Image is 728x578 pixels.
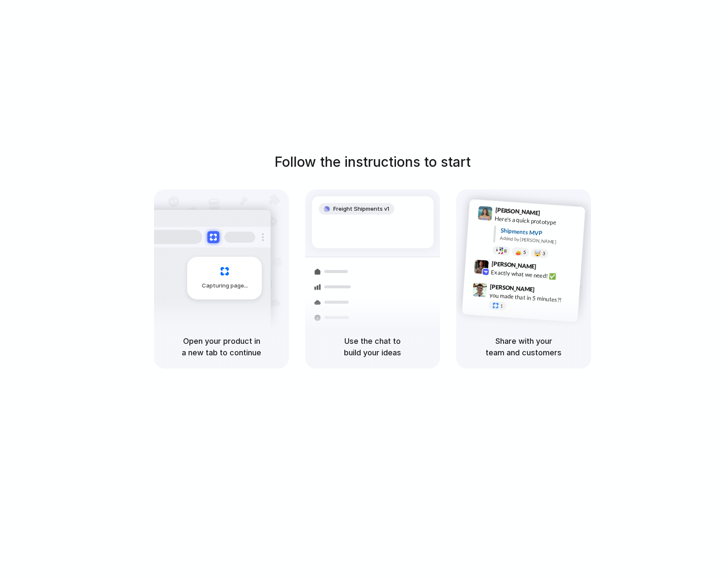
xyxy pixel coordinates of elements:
span: 8 [504,248,507,253]
h5: Use the chat to build your ideas [315,335,430,358]
span: 1 [500,304,503,308]
div: Exactly what we need! ✅ [491,267,576,282]
h1: Follow the instructions to start [274,152,471,172]
span: Capturing page [202,282,249,290]
div: Added by [PERSON_NAME] [500,235,578,247]
span: [PERSON_NAME] [495,205,540,218]
span: 9:42 AM [539,263,556,273]
span: 9:41 AM [543,209,560,219]
h5: Share with your team and customers [466,335,581,358]
span: 9:47 AM [537,286,555,296]
div: Shipments MVP [500,226,579,240]
div: 🤯 [534,250,542,256]
h5: Open your product in a new tab to continue [164,335,279,358]
span: 5 [523,250,526,254]
span: [PERSON_NAME] [491,259,536,271]
span: Freight Shipments v1 [333,205,389,213]
div: you made that in 5 minutes?! [489,290,574,305]
span: 3 [542,251,545,256]
span: [PERSON_NAME] [490,282,535,294]
div: Here's a quick prototype [495,214,580,228]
